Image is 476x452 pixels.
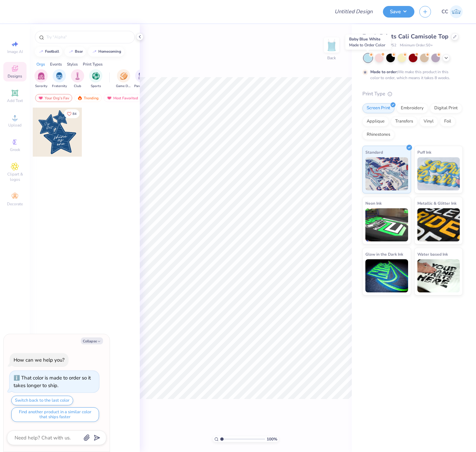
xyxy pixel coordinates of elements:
div: filter for Parent's Weekend [134,69,149,89]
div: Events [50,61,62,67]
span: Game Day [116,84,131,89]
span: Metallic & Glitter Ink [417,200,456,207]
img: most_fav.gif [38,96,43,100]
div: bear [75,50,83,53]
span: CC [442,8,448,16]
div: Rhinestones [362,130,395,140]
span: Clipart & logos [3,172,26,182]
img: Neon Ink [365,208,408,241]
img: trend_line.gif [68,50,74,54]
button: Like [64,109,79,118]
span: Fresh Prints Cali Camisole Top [362,32,449,40]
img: Glow in the Dark Ink [365,259,408,292]
div: Embroidery [397,103,428,113]
button: filter button [52,69,67,89]
img: trend_line.gif [38,50,44,54]
button: football [35,47,62,57]
span: Image AI [7,49,23,54]
span: Add Text [7,98,23,103]
img: Puff Ink [417,157,460,190]
span: Greek [10,147,20,152]
img: Sorority Image [37,72,45,80]
div: Print Type [362,90,463,98]
span: Decorate [7,201,23,207]
button: Save [383,6,414,18]
div: Most Favorited [104,94,141,102]
img: Standard [365,157,408,190]
input: Try "Alpha" [46,34,131,40]
button: filter button [134,69,149,89]
img: Game Day Image [120,72,128,80]
span: 84 [73,112,77,116]
div: How can we help you? [14,357,65,363]
span: Sorority [35,84,47,89]
span: Made to Order Color [349,42,385,48]
button: filter button [89,69,102,89]
div: filter for Club [71,69,84,89]
div: Digital Print [430,103,462,113]
span: Club [74,84,81,89]
div: Vinyl [419,117,438,126]
input: Untitled Design [329,5,378,18]
img: Back [325,38,338,52]
span: Parent's Weekend [134,84,149,89]
button: filter button [34,69,48,89]
div: filter for Fraternity [52,69,67,89]
div: Your Org's Fav [35,94,72,102]
button: filter button [116,69,131,89]
button: Switch back to the last color [11,396,73,405]
span: Sports [91,84,101,89]
span: Designs [8,74,22,79]
div: filter for Game Day [116,69,131,89]
span: 100 % [267,436,277,442]
span: Upload [8,123,22,128]
div: We make this product in this color to order, which means it takes 8 weeks. [370,69,452,81]
div: Orgs [36,61,45,67]
a: CC [442,5,463,18]
img: Parent's Weekend Image [138,72,146,80]
button: Find another product in a similar color that ships faster [11,407,99,422]
div: Trending [74,94,102,102]
button: Collapse [81,337,103,344]
div: Applique [362,117,389,126]
span: Minimum Order: 50 + [400,43,433,48]
div: football [45,50,59,53]
div: Baby Blue White [345,34,391,50]
img: Sports Image [92,72,100,80]
div: filter for Sports [89,69,102,89]
img: Metallic & Glitter Ink [417,208,460,241]
img: Fraternity Image [56,72,63,80]
span: Neon Ink [365,200,382,207]
button: filter button [71,69,84,89]
div: filter for Sorority [34,69,48,89]
span: Fraternity [52,84,67,89]
strong: Made to order: [370,69,398,75]
img: trending.gif [77,96,82,100]
div: Print Types [83,61,103,67]
div: Transfers [391,117,417,126]
span: Standard [365,149,383,156]
span: Puff Ink [417,149,431,156]
div: Foil [440,117,455,126]
button: bear [65,47,86,57]
img: trend_line.gif [92,50,97,54]
div: Screen Print [362,103,395,113]
span: Glow in the Dark Ink [365,251,403,258]
div: Styles [67,61,78,67]
img: Club Image [74,72,81,80]
img: Cyril Cabanete [450,5,463,18]
img: Water based Ink [417,259,460,292]
div: homecoming [98,50,121,53]
span: Water based Ink [417,251,448,258]
img: most_fav.gif [107,96,112,100]
div: Back [327,55,336,61]
button: homecoming [88,47,124,57]
div: That color is made to order so it takes longer to ship. [14,375,91,389]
